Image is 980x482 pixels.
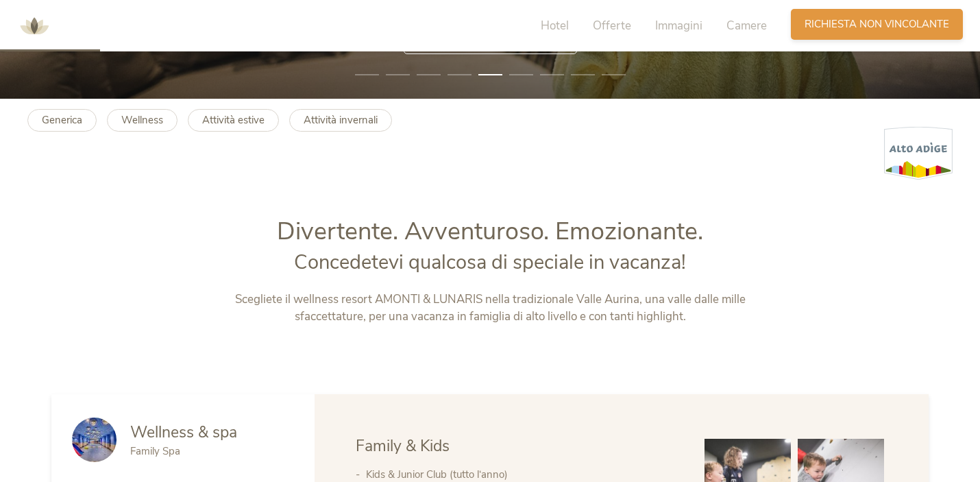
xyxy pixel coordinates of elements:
[202,113,265,127] b: Attività estive
[14,21,55,30] a: AMONTI & LUNARIS Wellnessresort
[204,291,776,326] p: Scegliete il wellness resort AMONTI & LUNARIS nella tradizionale Valle Aurina, una valle dalle mi...
[541,18,569,34] span: Hotel
[304,113,378,127] b: Attività invernali
[42,113,82,127] b: Generica
[27,109,97,132] a: Generica
[805,17,949,32] span: Richiesta non vincolante
[289,109,392,132] a: Attività invernali
[188,109,279,132] a: Attività estive
[655,18,702,34] span: Immagini
[107,109,177,132] a: Wellness
[121,113,163,127] b: Wellness
[593,18,631,34] span: Offerte
[277,215,703,248] span: Divertente. Avventuroso. Emozionante.
[130,444,180,458] span: Family Spa
[884,126,953,180] img: Alto Adige
[726,18,767,34] span: Camere
[294,249,686,276] span: Concedetevi qualcosa di speciale in vacanza!
[130,422,237,443] span: Wellness & spa
[356,435,450,457] span: Family & Kids
[14,5,55,47] img: AMONTI & LUNARIS Wellnessresort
